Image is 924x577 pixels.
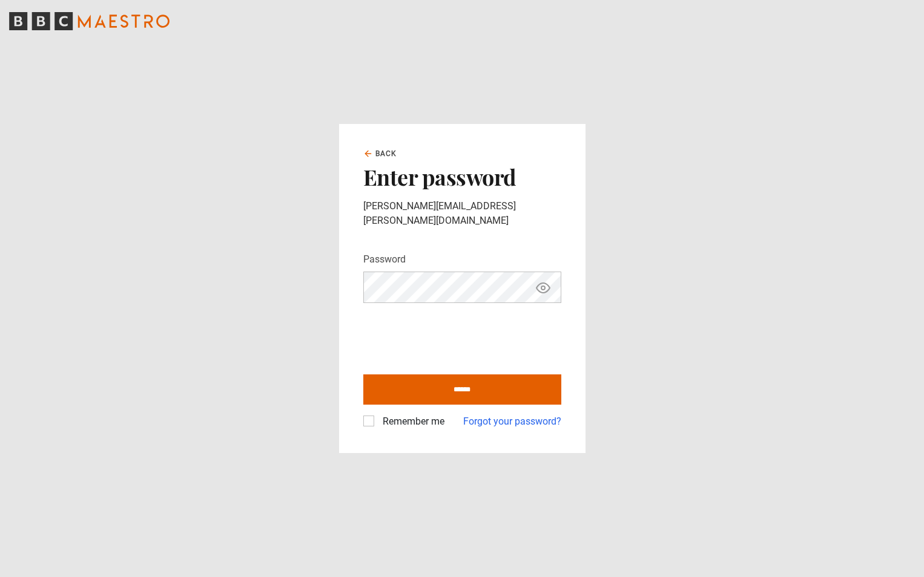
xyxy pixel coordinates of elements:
[533,277,553,298] button: Show password
[9,12,170,30] svg: BBC Maestro
[363,148,397,159] a: Back
[363,164,561,189] h2: Enter password
[463,414,561,429] a: Forgot your password?
[363,313,547,360] iframe: reCAPTCHA
[363,252,406,267] label: Password
[375,148,397,159] span: Back
[378,414,444,429] label: Remember me
[363,199,561,228] p: [PERSON_NAME][EMAIL_ADDRESS][PERSON_NAME][DOMAIN_NAME]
